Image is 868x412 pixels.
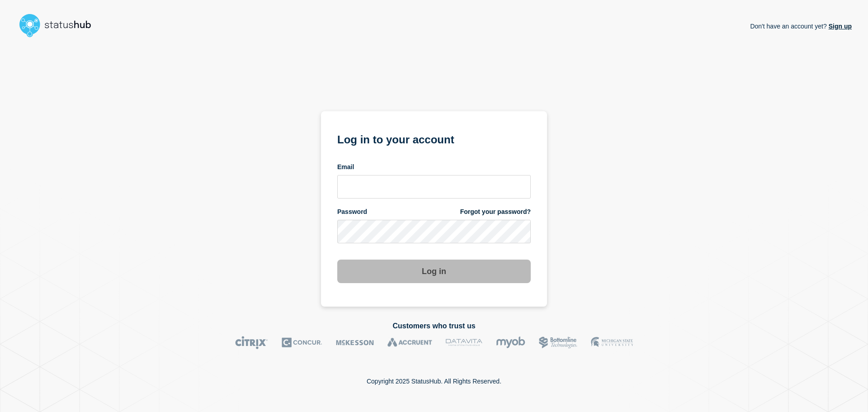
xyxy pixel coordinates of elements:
[337,130,531,147] h1: Log in to your account
[591,336,633,349] img: MSU logo
[827,23,852,30] a: Sign up
[539,336,577,349] img: Bottomline logo
[336,336,374,349] img: McKesson logo
[337,260,531,283] button: Log in
[337,163,354,171] span: Email
[337,175,531,199] input: email input
[337,220,531,243] input: password input
[235,336,268,349] img: Citrix logo
[16,322,852,330] h2: Customers who trust us
[446,336,482,349] img: DataVita logo
[460,208,531,216] a: Forgot your password?
[337,208,367,216] span: Password
[496,336,525,349] img: myob logo
[282,336,322,349] img: Concur logo
[387,336,432,349] img: Accruent logo
[367,378,501,385] p: Copyright 2025 StatusHub. All Rights Reserved.
[16,11,102,40] img: StatusHub logo
[750,15,852,37] p: Don't have an account yet?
